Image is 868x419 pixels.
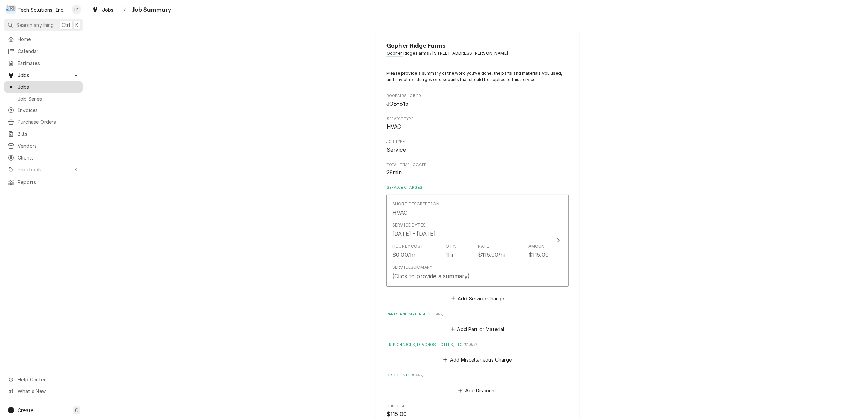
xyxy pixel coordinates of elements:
span: ( if any ) [464,343,477,347]
span: Invoices [18,106,79,114]
span: HVAC [386,123,401,130]
button: Search anythingCtrlK [4,19,83,31]
button: Navigate back [120,4,130,15]
span: Service [386,147,406,153]
span: Create [18,407,33,413]
div: Amount [528,243,548,249]
span: ( if any ) [410,373,423,377]
span: Name [386,41,569,50]
div: Rate [478,243,489,249]
span: Service Type [386,123,569,131]
a: Job Series [4,93,83,104]
span: Home [18,36,79,43]
a: Go to What's New [4,386,83,397]
span: Address [386,50,569,56]
label: Service Charges [386,185,569,190]
span: Jobs [18,83,79,90]
div: Roopairs Job ID [386,93,569,108]
span: Roopairs Job ID [386,100,569,108]
a: Go to Help Center [4,374,83,385]
a: Vendors [4,140,83,151]
span: Job Series [18,95,79,102]
div: Job Type [386,139,569,154]
div: Parts and Materials [386,312,569,334]
label: Parts and Materials [386,312,569,317]
span: Pricebook [18,166,69,173]
div: Client Information [386,41,569,62]
span: Total Time Logged [386,169,569,177]
button: Update Line Item [386,195,569,287]
a: Clients [4,152,83,163]
button: Add Miscellaneous Charge [442,355,513,365]
div: HVAC [392,208,408,217]
p: Please provide a summary of the work you've done, the parts and materials you used, and any other... [386,70,569,83]
span: Subtotal [386,410,569,418]
span: JOB-615 [386,101,408,107]
div: Trip Charges, Diagnostic Fees, etc. [386,342,569,365]
div: (Click to provide a summary) [392,272,470,280]
span: Service Type [386,116,569,122]
span: Jobs [102,6,114,13]
span: Clients [18,154,79,161]
span: K [75,21,78,29]
div: Service Summary [392,264,432,270]
div: $115.00/hr [478,251,506,259]
div: Tech Solutions, Inc. [18,6,64,13]
div: 1hr [446,251,454,259]
div: Service Dates [392,222,426,228]
a: Bills [4,128,83,139]
span: Vendors [18,142,79,149]
div: Discounts [386,373,569,395]
div: Tech Solutions, Inc.'s Avatar [6,5,16,14]
span: Jobs [18,71,69,79]
div: Service Type [386,116,569,131]
span: Purchase Orders [18,118,79,125]
a: Jobs [89,4,116,15]
span: Help Center [18,376,79,383]
span: Job Type [386,139,569,145]
span: Bills [18,130,79,137]
div: Short Description [392,201,440,207]
span: ( if any ) [430,312,443,316]
div: Subtotal [386,404,569,418]
label: Trip Charges, Diagnostic Fees, etc. [386,342,569,348]
a: Purchase Orders [4,116,83,128]
span: Subtotal [386,404,569,409]
span: Job Summary [130,5,171,14]
span: Ctrl [62,21,70,29]
button: Add Discount [457,386,498,395]
div: T [6,5,16,14]
span: Search anything [16,21,54,29]
div: Hourly Cost [392,243,424,249]
span: What's New [18,388,79,395]
div: [DATE] - [DATE] [392,230,436,238]
a: Invoices [4,104,83,116]
span: 28min [386,169,402,176]
span: Total Time Logged [386,162,569,168]
button: Add Part or Material [449,324,506,334]
label: Discounts [386,373,569,378]
div: Lisa Paschal's Avatar [72,5,81,14]
a: Estimates [4,57,83,69]
span: Estimates [18,60,79,67]
a: Go to Pricebook [4,164,83,175]
a: Go to Jobs [4,69,83,81]
div: $0.00/hr [392,251,416,259]
span: Reports [18,179,79,186]
span: $115.00 [386,411,407,417]
a: Home [4,34,83,45]
div: $115.00 [528,251,549,259]
div: Total Time Logged [386,162,569,177]
div: LP [72,5,81,14]
button: Add Service Charge [450,294,505,303]
span: Calendar [18,48,79,55]
span: Job Type [386,146,569,154]
span: Roopairs Job ID [386,93,569,99]
a: Reports [4,177,83,188]
span: C [75,407,78,414]
a: Jobs [4,81,83,93]
div: Service Charges [386,185,569,303]
div: Qty. [446,243,456,249]
a: Calendar [4,46,83,57]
